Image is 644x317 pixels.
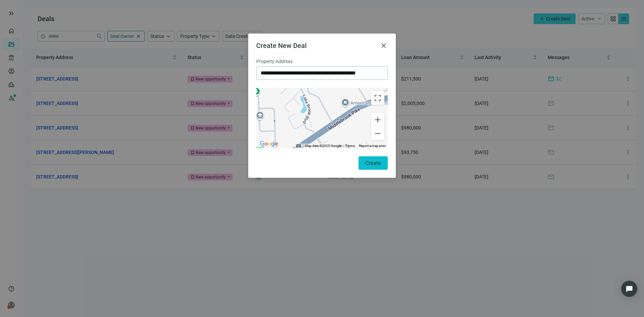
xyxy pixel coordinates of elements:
[371,127,384,140] button: Zoom out
[621,281,637,297] div: Open Intercom Messenger
[305,144,341,148] span: Map data ©2025 Google
[256,42,307,50] span: Create New Deal
[371,113,384,126] button: Zoom in
[256,58,292,65] span: Property Address
[345,144,355,148] a: Terms (opens in new tab)
[366,160,381,166] span: Create
[359,144,386,148] a: Report a map error
[380,42,388,50] button: close
[296,144,301,148] button: Keyboard shortcuts
[258,140,280,148] a: Open this area in Google Maps (opens a new window)
[359,156,388,170] button: Create
[258,140,280,148] img: Google
[371,91,384,105] button: Toggle fullscreen view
